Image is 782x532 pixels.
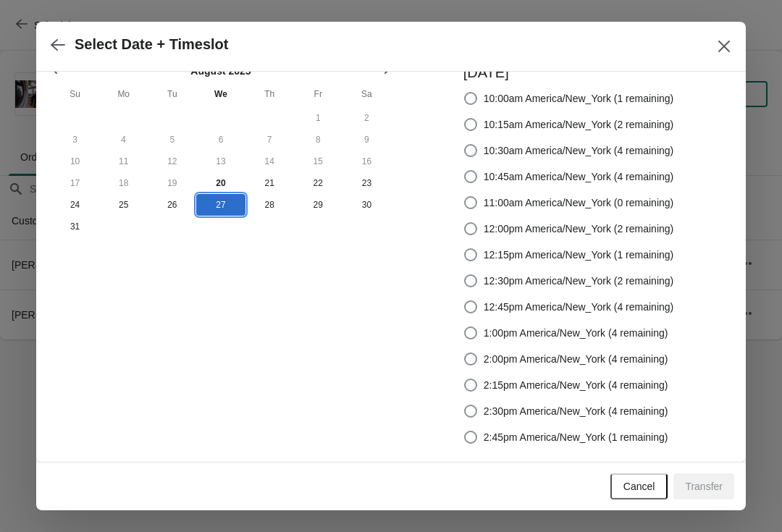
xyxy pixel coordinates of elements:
[610,473,668,499] button: Cancel
[484,378,668,392] span: 2:15pm America/New_York (4 remaining)
[484,169,674,184] span: 10:45am America/New_York (4 remaining)
[51,81,99,107] th: Sunday
[99,194,148,216] button: Monday August 25 2025
[484,326,668,340] span: 1:00pm America/New_York (4 remaining)
[484,91,674,106] span: 10:00am America/New_York (1 remaining)
[196,151,245,172] button: Wednesday August 13 2025
[294,81,342,107] th: Friday
[51,194,99,216] button: Sunday August 24 2025
[484,404,668,418] span: 2:30pm America/New_York (4 remaining)
[484,430,668,444] span: 2:45pm America/New_York (1 remaining)
[245,151,294,172] button: Thursday August 14 2025
[196,129,245,151] button: Wednesday August 6 2025
[294,107,342,129] button: Friday August 1 2025
[484,221,674,236] span: 12:00pm America/New_York (2 remaining)
[294,172,342,194] button: Friday August 22 2025
[196,81,245,107] th: Wednesday
[342,129,391,151] button: Saturday August 9 2025
[51,172,99,194] button: Sunday August 17 2025
[342,172,391,194] button: Saturday August 23 2025
[196,172,245,194] button: Today Wednesday August 20 2025
[99,81,148,107] th: Monday
[245,81,294,107] th: Thursday
[711,33,737,59] button: Close
[294,129,342,151] button: Friday August 8 2025
[99,151,148,172] button: Monday August 11 2025
[484,248,674,262] span: 12:15pm America/New_York (1 remaining)
[342,107,391,129] button: Saturday August 2 2025
[99,172,148,194] button: Monday August 18 2025
[484,352,668,366] span: 2:00pm America/New_York (4 remaining)
[51,129,99,151] button: Sunday August 3 2025
[623,481,655,492] span: Cancel
[484,117,674,132] span: 10:15am America/New_York (2 remaining)
[75,36,229,53] h2: Select Date + Timeslot
[148,81,196,107] th: Tuesday
[196,194,245,216] button: Wednesday August 27 2025
[463,62,674,83] h3: [DATE]
[245,172,294,194] button: Thursday August 21 2025
[245,129,294,151] button: Thursday August 7 2025
[99,129,148,151] button: Monday August 4 2025
[294,151,342,172] button: Friday August 15 2025
[51,216,99,237] button: Sunday August 31 2025
[294,194,342,216] button: Friday August 29 2025
[342,81,391,107] th: Saturday
[148,172,196,194] button: Tuesday August 19 2025
[148,151,196,172] button: Tuesday August 12 2025
[148,129,196,151] button: Tuesday August 5 2025
[484,300,674,314] span: 12:45pm America/New_York (4 remaining)
[342,194,391,216] button: Saturday August 30 2025
[245,194,294,216] button: Thursday August 28 2025
[484,195,674,210] span: 11:00am America/New_York (0 remaining)
[342,151,391,172] button: Saturday August 16 2025
[148,194,196,216] button: Tuesday August 26 2025
[484,143,674,158] span: 10:30am America/New_York (4 remaining)
[484,274,674,288] span: 12:30pm America/New_York (2 remaining)
[51,151,99,172] button: Sunday August 10 2025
